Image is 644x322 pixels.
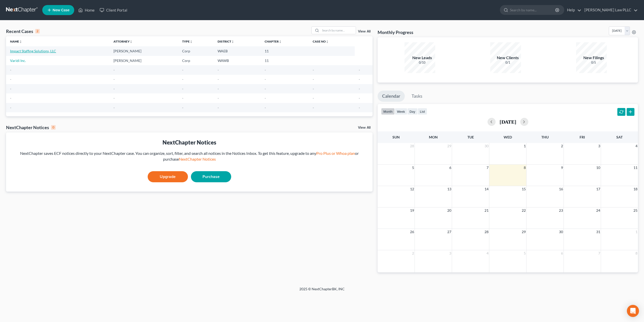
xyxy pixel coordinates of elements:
span: 2 [412,250,415,256]
span: 1 [635,229,638,235]
a: Nameunfold_more [10,40,22,43]
a: Purchase [191,171,231,182]
span: 4 [486,250,489,256]
span: - [218,105,219,110]
span: New Case [53,8,69,12]
div: NextChapter Notices [6,124,56,130]
button: list [418,108,427,115]
span: Wed [504,135,512,139]
i: unfold_more [326,40,329,43]
span: 30 [484,143,489,149]
span: 16 [558,186,563,192]
td: 11 [261,56,309,65]
input: Search by name... [320,27,356,34]
span: - [218,87,219,91]
span: 8 [635,250,638,256]
a: Home [76,6,97,15]
span: 5 [412,165,415,171]
span: 20 [447,207,452,213]
span: - [313,87,314,91]
span: 5 [523,250,526,256]
span: - [182,68,183,72]
span: - [113,68,115,72]
td: Corp [178,46,214,56]
div: New Filings [576,55,611,61]
div: New Clients [490,55,526,61]
a: Case Nounfold_more [313,40,329,43]
span: 21 [484,207,489,213]
span: 1 [523,143,526,149]
a: Client Portal [97,6,130,15]
span: - [113,87,115,91]
span: - [313,105,314,110]
div: 0/1 [490,60,526,65]
span: 6 [560,250,563,256]
span: - [313,68,314,72]
a: Districtunfold_more [218,40,234,43]
a: Impact Staffing Solutions, LLC [10,49,56,53]
span: - [182,105,183,110]
span: 23 [558,207,563,213]
span: 9 [560,165,563,171]
a: Upgrade [148,171,188,182]
span: Fri [580,135,585,139]
span: - [10,68,11,72]
span: - [359,77,360,81]
span: 3 [449,250,452,256]
i: unfold_more [231,40,234,43]
a: Chapterunfold_more [265,40,282,43]
span: Sat [616,135,623,139]
span: - [218,68,219,72]
span: 27 [447,229,452,235]
span: - [10,77,11,81]
button: month [381,108,395,115]
span: 24 [596,207,601,213]
input: Search by name... [510,5,556,15]
span: 6 [449,165,452,171]
i: unfold_more [190,40,193,43]
span: 8 [523,165,526,171]
span: - [218,77,219,81]
span: - [218,96,219,100]
span: - [265,96,266,100]
span: 15 [521,186,526,192]
span: 7 [486,165,489,171]
a: Tasks [407,91,427,102]
a: Help [565,6,581,15]
div: 2 [35,29,40,33]
i: unfold_more [19,40,22,43]
span: 13 [447,186,452,192]
div: New Leads [405,55,440,61]
a: NextChapter Notices [179,157,216,161]
span: 30 [558,229,563,235]
span: 17 [596,186,601,192]
span: - [265,87,266,91]
h2: [DATE] [500,119,516,124]
a: [PERSON_NAME] Law PLLC [582,6,638,15]
div: 0 [51,125,56,130]
a: View All [358,126,371,129]
span: - [265,77,266,81]
span: 28 [410,143,415,149]
div: Recent Cases [6,28,40,34]
h3: Monthly Progress [378,29,413,35]
span: - [265,68,266,72]
button: day [407,108,418,115]
a: View All [358,30,371,33]
span: Mon [429,135,438,139]
td: [PERSON_NAME] [109,46,178,56]
span: 26 [410,229,415,235]
a: Varidi Inc. [10,58,26,63]
span: Sun [392,135,400,139]
a: Pro Plus or Whoa plan [316,151,355,156]
div: 0/10 [405,60,440,65]
span: 25 [633,207,638,213]
span: 29 [447,143,452,149]
span: - [359,68,360,72]
span: 7 [598,250,601,256]
span: - [313,96,314,100]
span: - [10,87,11,91]
span: - [359,87,360,91]
span: Thu [541,135,549,139]
span: - [359,96,360,100]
